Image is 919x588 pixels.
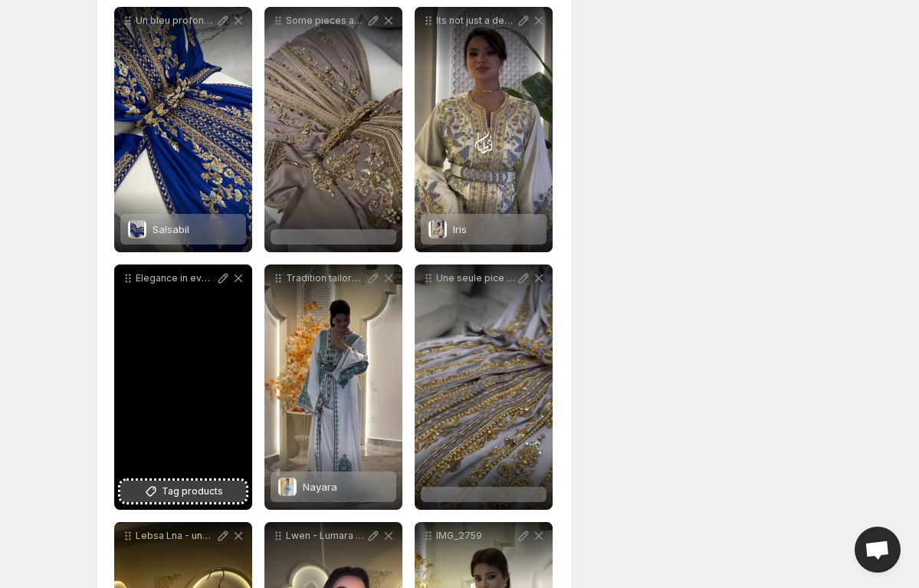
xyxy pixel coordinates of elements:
span: Iris [453,223,467,235]
div: Elegance in every shade of blue Shop online wwwkaftaneleganceTag products [114,264,252,510]
div: Une seule pice disponible Gris perl tissu soyeux et frais Broderies faites main perles et fils do... [415,264,553,510]
span: Salsabil [153,223,189,235]
span: Tag products [162,484,223,499]
span: Nayara [303,481,337,493]
p: Lwen - Lumara Collection A design that doesnt just dress you it moves with you Every embroidered ... [286,530,366,542]
div: Un bleu profond et envotant une toffe qui coule comme de la soie liquide Ce modle est une pice un... [114,7,252,252]
p: Un bleu profond et envotant une toffe qui coule comme de la soie liquide Ce modle est une pice un... [136,15,215,27]
p: Elegance in every shade of blue Shop online wwwkaftanelegance [136,272,215,284]
p: Its not just a design Its that feeling when you look in the mirror and smile without knowing why ... [436,15,516,27]
p: IMG_2759 [436,530,516,542]
button: Tag products [120,481,246,502]
div: Tradition tailored for herNayaraNayara [264,264,402,510]
p: Lebsa Lna - una fusin de arte marroqu simplicidad caftan caftanmarocain kaftan caftanmarocain [136,530,215,542]
p: Une seule pice disponible Gris perl tissu soyeux et frais Broderies faites main perles et fils do... [436,272,516,284]
p: Some pieces are not just designs they define the collection A one-of-a-kind shade A work of art b... [286,15,366,27]
p: Tradition tailored for her [286,272,366,284]
div: Its not just a design Its that feeling when you look in the mirror and smile without knowing why ... [415,7,553,252]
a: Open chat [855,527,901,573]
div: Some pieces are not just designs they define the collection A one-of-a-kind shade A work of art b... [264,7,402,252]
